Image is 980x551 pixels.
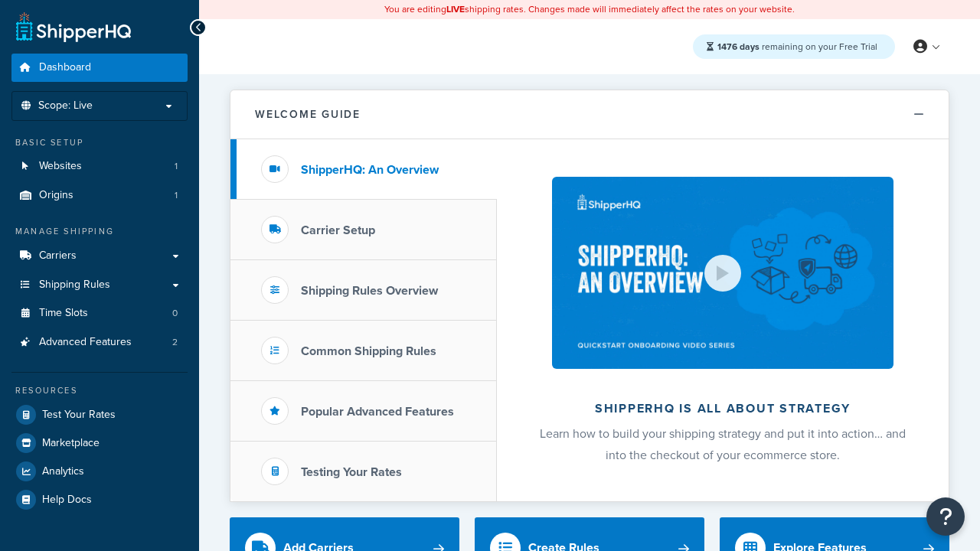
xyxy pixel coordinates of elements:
[301,163,439,177] h3: ShipperHQ: An Overview
[11,486,188,514] a: Help Docs
[230,90,949,139] button: Welcome Guide
[11,384,188,397] div: Resources
[42,494,92,507] span: Help Docs
[11,401,188,429] a: Test Your Rates
[172,307,178,320] span: 0
[11,54,188,82] a: Dashboard
[42,465,84,478] span: Analytics
[39,160,82,173] span: Websites
[11,152,188,181] a: Websites1
[255,109,361,120] h2: Welcome Guide
[717,40,759,54] strong: 1476 days
[11,299,188,328] li: Time Slots
[11,181,188,210] a: Origins1
[446,2,465,16] b: LIVE
[175,189,178,202] span: 1
[172,336,178,349] span: 2
[11,328,188,357] li: Advanced Features
[11,429,188,457] a: Marketplace
[39,336,132,349] span: Advanced Features
[42,409,116,422] span: Test Your Rates
[11,458,188,485] a: Analytics
[39,189,73,202] span: Origins
[39,61,91,74] span: Dashboard
[552,177,893,369] img: ShipperHQ is all about strategy
[11,152,188,181] li: Websites
[39,279,110,292] span: Shipping Rules
[11,136,188,149] div: Basic Setup
[301,405,454,419] h3: Popular Advanced Features
[11,242,188,270] a: Carriers
[175,160,178,173] span: 1
[926,497,965,536] button: Open Resource Center
[39,249,77,262] span: Carriers
[11,328,188,357] a: Advanced Features2
[301,223,375,237] h3: Carrier Setup
[11,225,188,238] div: Manage Shipping
[38,99,93,112] span: Scope: Live
[11,271,188,299] a: Shipping Rules
[537,402,908,416] h2: ShipperHQ is all about strategy
[11,181,188,210] li: Origins
[42,437,100,450] span: Marketplace
[717,40,877,54] span: remaining on your Free Trial
[11,299,188,328] a: Time Slots0
[540,425,906,464] span: Learn how to build your shipping strategy and put it into action… and into the checkout of your e...
[301,344,436,358] h3: Common Shipping Rules
[301,465,402,479] h3: Testing Your Rates
[301,284,438,298] h3: Shipping Rules Overview
[39,307,88,320] span: Time Slots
